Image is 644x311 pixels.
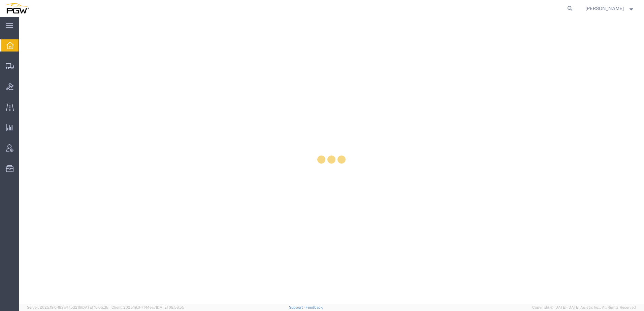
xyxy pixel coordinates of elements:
button: [PERSON_NAME] [585,4,635,12]
span: [DATE] 09:58:55 [156,305,184,309]
span: Server: 2025.19.0-192a4753216 [27,305,108,309]
a: Feedback [305,305,323,309]
span: [DATE] 10:05:38 [81,305,108,309]
a: Support [289,305,306,309]
img: logo [5,3,29,13]
span: Client: 2025.19.0-7f44ea7 [111,305,184,309]
span: Amber Hickey [585,5,624,12]
span: Copyright © [DATE]-[DATE] Agistix Inc., All Rights Reserved [532,305,636,310]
